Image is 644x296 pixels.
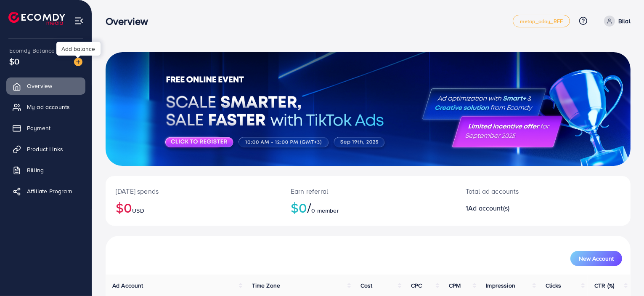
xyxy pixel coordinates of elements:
[6,99,85,115] a: My ad accounts
[594,281,614,290] span: CTR (%)
[27,124,50,132] span: Payment
[27,103,70,111] span: My ad accounts
[466,186,577,196] p: Total ad accounts
[116,186,270,196] p: [DATE] spends
[466,204,577,212] h2: 1
[74,58,82,66] img: image
[74,16,84,26] img: menu
[6,162,85,179] a: Billing
[27,82,52,90] span: Overview
[486,281,515,290] span: Impression
[112,281,143,290] span: Ad Account
[291,200,445,216] h2: $0
[252,281,280,290] span: Time Zone
[56,42,101,56] div: Add balance
[27,187,72,195] span: Affiliate Program
[6,77,85,94] a: Overview
[360,281,373,290] span: Cost
[106,15,155,27] h3: Overview
[9,55,19,67] span: $0
[291,186,445,196] p: Earn referral
[608,258,638,290] iframe: Chat
[570,251,622,266] button: New Account
[601,16,631,27] a: Bilal
[513,15,570,27] a: metap_oday_REF
[27,145,63,153] span: Product Links
[27,166,44,174] span: Billing
[6,183,85,200] a: Affiliate Program
[411,281,422,290] span: CPC
[449,281,461,290] span: CPM
[6,120,85,136] a: Payment
[132,206,144,215] span: USD
[9,46,55,55] span: Ecomdy Balance
[618,16,631,26] p: Bilal
[546,281,562,290] span: Clicks
[6,141,85,157] a: Product Links
[579,256,614,261] span: New Account
[312,206,339,215] span: 0 member
[307,198,311,217] span: /
[116,200,270,216] h2: $0
[468,203,509,213] span: Ad account(s)
[520,19,563,24] span: metap_oday_REF
[8,12,65,25] img: logo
